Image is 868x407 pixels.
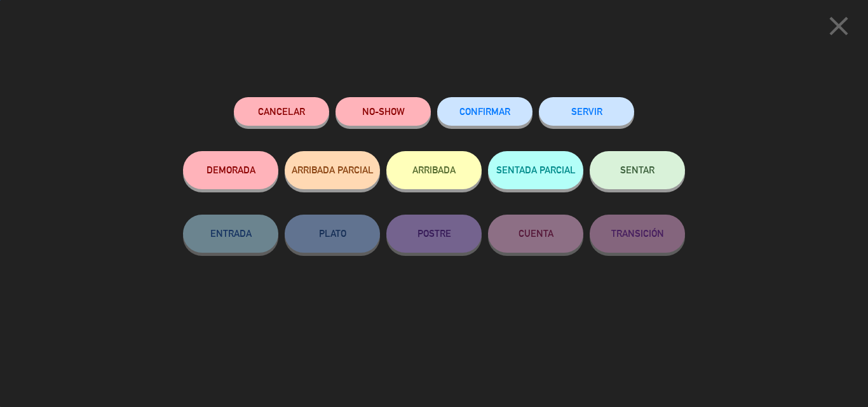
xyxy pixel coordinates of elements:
[620,164,654,175] span: SENTAR
[488,215,583,253] button: CUENTA
[285,215,380,253] button: PLATO
[183,151,278,189] button: DEMORADA
[285,151,380,189] button: ARRIBADA PARCIAL
[823,10,855,42] i: close
[459,106,510,117] span: CONFIRMAR
[437,97,532,126] button: CONFIRMAR
[292,164,374,175] span: ARRIBADA PARCIAL
[488,151,583,189] button: SENTADA PARCIAL
[590,215,685,253] button: TRANSICIÓN
[539,97,634,126] button: SERVIR
[386,215,482,253] button: POSTRE
[590,151,685,189] button: SENTAR
[234,97,329,126] button: Cancelar
[386,151,482,189] button: ARRIBADA
[336,97,431,126] button: NO-SHOW
[183,215,278,253] button: ENTRADA
[819,10,858,47] button: close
